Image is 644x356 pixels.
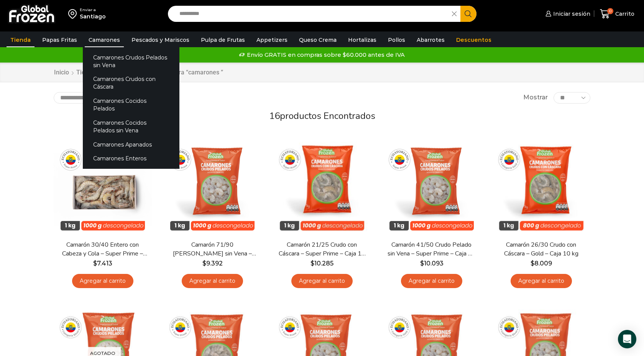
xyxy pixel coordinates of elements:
a: Camarones Crudos Pelados sin Vena [83,50,179,72]
a: Agregar al carrito: “Camarón 71/90 Crudo Pelado sin Vena - Super Prime - Caja 10 kg” [182,274,243,288]
a: Appetizers [253,33,291,47]
a: Camarón 30/40 Entero con Cabeza y Cola – Super Prime – Caja 10 kg [59,241,147,258]
a: Tienda [76,68,96,77]
a: Hortalizas [344,33,380,47]
span: Carrito [613,10,634,18]
span: $ [310,260,314,267]
a: Camarones Cocidos Pelados sin Vena [83,116,179,138]
button: Search button [460,6,476,22]
span: $ [420,260,424,267]
span: $ [531,260,534,267]
a: Tienda [7,33,34,47]
bdi: 7.413 [93,260,112,267]
a: Inicio [54,68,69,77]
bdi: 10.093 [420,260,444,267]
a: Camarones [85,33,124,47]
a: Camarones Crudos con Cáscara [83,72,179,94]
a: Camarón 21/25 Crudo con Cáscara – Super Prime – Caja 10 kg [278,241,366,258]
div: Enviar a [80,7,106,13]
bdi: 9.392 [202,260,223,267]
span: Mostrar [523,93,548,102]
img: address-field-icon.svg [68,7,80,20]
a: Pescados y Mariscos [128,33,193,47]
span: 16 [269,110,280,122]
a: Agregar al carrito: “Camarón 30/40 Entero con Cabeza y Cola - Super Prime - Caja 10 kg” [72,274,133,288]
a: Papas Fritas [38,33,81,47]
div: Santiago [80,13,106,20]
span: $ [202,260,206,267]
a: Pollos [384,33,409,47]
a: 0 Carrito [598,5,636,23]
a: Pulpa de Frutas [197,33,249,47]
a: Camarón 71/90 [PERSON_NAME] sin Vena – Super Prime – Caja 10 kg [168,241,256,258]
a: Iniciar sesión [544,6,590,21]
a: Queso Crema [295,33,340,47]
a: Agregar al carrito: “Camarón 26/30 Crudo con Cáscara - Gold - Caja 10 kg” [511,274,572,288]
a: Abarrotes [413,33,449,47]
span: productos encontrados [280,110,375,122]
bdi: 8.009 [531,260,552,267]
a: Camarones Enteros [83,152,179,166]
a: Agregar al carrito: “Camarón 41/50 Crudo Pelado sin Vena - Super Prime - Caja 10 kg” [401,274,462,288]
span: $ [93,260,97,267]
a: Camarones Apanados [83,137,179,152]
select: Pedido de la tienda [54,92,151,104]
bdi: 10.285 [310,260,333,267]
div: Open Intercom Messenger [618,330,636,348]
a: Camarones Cocidos Pelados [83,94,179,116]
span: Iniciar sesión [551,10,590,18]
a: Descuentos [452,33,495,47]
span: 0 [607,8,613,14]
nav: Breadcrumb [54,68,223,77]
a: Camarón 26/30 Crudo con Cáscara – Gold – Caja 10 kg [497,241,585,258]
a: Agregar al carrito: “Camarón 21/25 Crudo con Cáscara - Super Prime - Caja 10 kg” [291,274,353,288]
a: Camarón 41/50 Crudo Pelado sin Vena – Super Prime – Caja 10 kg [388,241,476,258]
